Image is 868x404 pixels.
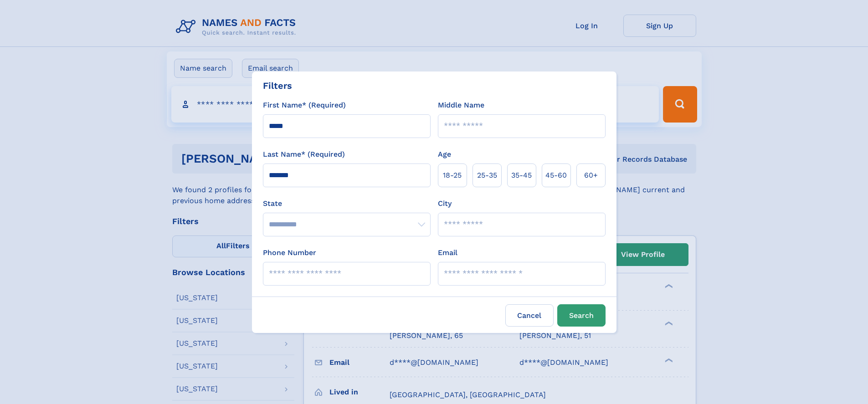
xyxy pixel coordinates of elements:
[511,170,532,181] span: 35‑45
[505,304,554,327] label: Cancel
[263,149,345,160] label: Last Name* (Required)
[438,247,457,258] label: Email
[263,79,292,92] div: Filters
[438,149,451,160] label: Age
[477,170,497,181] span: 25‑35
[545,170,567,181] span: 45‑60
[438,100,484,111] label: Middle Name
[438,198,452,209] label: City
[557,304,606,327] button: Search
[263,100,346,111] label: First Name* (Required)
[263,198,431,209] label: State
[443,170,462,181] span: 18‑25
[584,170,598,181] span: 60+
[263,247,316,258] label: Phone Number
